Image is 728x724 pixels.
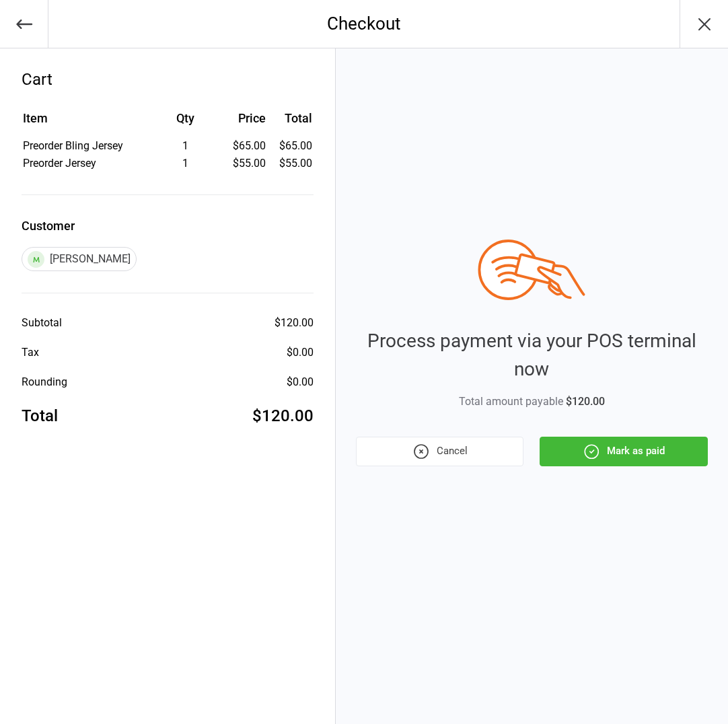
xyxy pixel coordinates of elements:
[22,374,67,390] div: Rounding
[23,139,123,152] span: Preorder Bling Jersey
[224,138,266,154] div: $65.00
[356,437,524,466] button: Cancel
[22,247,137,271] div: [PERSON_NAME]
[287,345,314,361] div: $0.00
[148,138,223,154] div: 1
[22,404,58,428] div: Total
[356,394,708,410] div: Total amount payable
[22,67,314,92] div: Cart
[23,109,147,137] th: Item
[566,395,605,408] span: $120.00
[148,155,223,172] div: 1
[23,157,96,170] span: Preorder Jersey
[540,437,708,466] button: Mark as paid
[287,374,314,390] div: $0.00
[275,315,314,331] div: $120.00
[356,327,708,384] div: Process payment via your POS terminal now
[224,155,266,172] div: $55.00
[271,155,312,172] td: $55.00
[148,109,223,137] th: Qty
[271,109,312,137] th: Total
[22,315,62,331] div: Subtotal
[271,138,312,154] td: $65.00
[22,217,314,235] label: Customer
[252,404,314,428] div: $120.00
[224,109,266,127] div: Price
[22,345,39,361] div: Tax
